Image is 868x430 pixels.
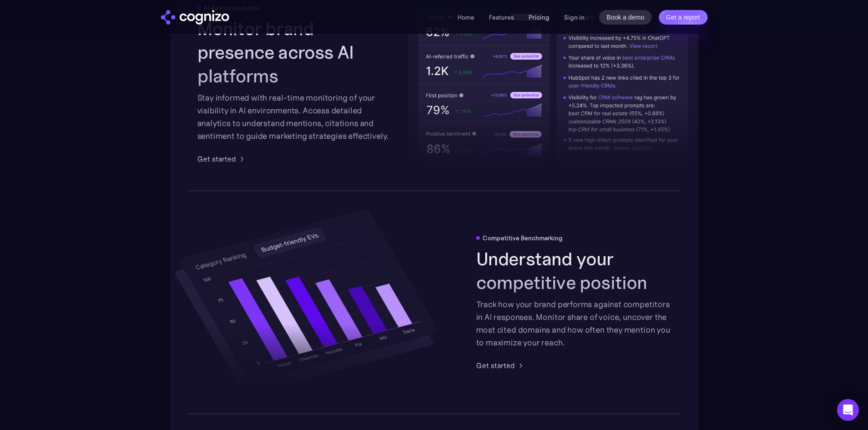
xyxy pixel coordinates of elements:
div: Open Intercom Messenger [837,399,859,421]
a: Sign in [564,12,585,23]
div: Competitive Benchmarking [483,234,563,242]
div: Get started [476,360,515,371]
a: Get a report [659,10,708,25]
div: Track how your brand performs against competitors in AI responses. Monitor share of voice, uncove... [476,298,671,349]
a: Get started [197,153,247,164]
a: Pricing [529,13,550,21]
img: cognizo logo [161,10,229,25]
a: Features [489,13,514,21]
div: Get started [197,153,236,164]
div: Stay informed with real-time monitoring of your visibility in AI environments. Access detailed an... [197,91,392,142]
h2: Understand your competitive position [476,247,671,294]
a: Book a demo [599,10,652,25]
h2: Monitor brand presence across AI platforms [197,17,392,88]
a: home [161,10,229,25]
a: Home [457,13,474,21]
a: Get started [476,360,526,371]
